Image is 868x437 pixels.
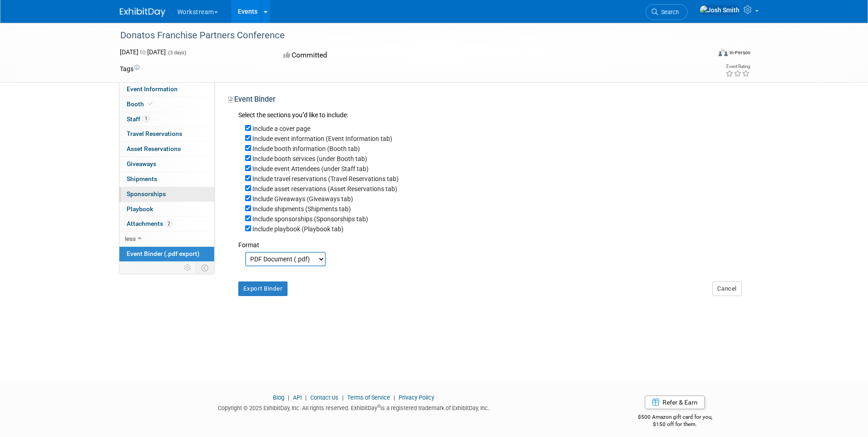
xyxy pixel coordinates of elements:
label: Include shipments (Shipments tab) [252,205,351,213]
div: Event Format [657,47,751,61]
label: Include a cover page [252,125,310,132]
a: Asset Reservations [119,142,214,156]
a: Travel Reservations [119,127,214,141]
div: Select the sections you''d like to include: [238,110,742,121]
div: Format [238,234,742,250]
span: Booth [127,100,154,108]
span: Attachments [127,220,172,227]
label: Include booth information (Booth tab) [252,145,360,152]
a: Blog [273,394,284,401]
span: Event Information [127,85,178,93]
span: (3 days) [167,50,186,56]
td: Tags [120,64,139,73]
span: less [125,235,136,242]
span: 2 [165,220,172,227]
img: ExhibitDay [120,8,165,17]
span: Event Binder (.pdf export) [127,250,200,257]
div: In-Person [729,49,750,56]
div: $150 off for them. [601,421,749,428]
span: Search [658,9,679,16]
span: to [139,48,147,56]
img: Josh Smith [699,5,740,15]
div: Event Rating [725,64,750,69]
span: Playbook [127,205,153,213]
label: Include booth services (under Booth tab) [252,155,367,162]
img: Format-Inperson.png [719,49,728,56]
span: 1 [143,115,149,122]
div: Copyright © 2025 ExhibitDay, Inc. All rights reserved. ExhibitDay is a registered trademark of Ex... [120,402,588,412]
a: Playbook [119,202,214,217]
span: Sponsorships [127,190,166,198]
i: Booth reservation complete [148,101,153,106]
a: Shipments [119,172,214,187]
label: Include asset reservations (Asset Reservations tab) [252,185,397,192]
a: Sponsorships [119,187,214,202]
span: | [303,394,309,401]
label: Include travel reservations (Travel Reservations tab) [252,175,399,182]
label: Include Giveaways (Giveaways tab) [252,195,353,203]
a: Search [646,4,688,20]
span: Staff [127,115,149,123]
span: Giveaways [127,160,156,167]
a: Giveaways [119,157,214,172]
a: Contact Us [310,394,339,401]
button: Cancel [712,281,742,296]
span: | [286,394,292,401]
div: Donatos Franchise Partners Conference [117,27,697,44]
a: Terms of Service [347,394,390,401]
td: Personalize Event Tab Strip [180,262,196,274]
sup: ® [377,404,380,409]
label: Include event Attendees (under Staff tab) [252,165,369,172]
span: | [391,394,397,401]
div: Committed [281,47,482,63]
span: Shipments [127,175,157,182]
span: | [340,394,346,401]
label: Include sponsorships (Sponsorships tab) [252,215,368,223]
label: Include event information (Event Information tab) [252,135,392,142]
div: Event Binder [228,94,742,108]
span: Asset Reservations [127,145,181,152]
a: Privacy Policy [399,394,434,401]
a: Staff1 [119,112,214,127]
td: Toggle Event Tabs [195,262,214,274]
a: API [293,394,302,401]
a: Event Binder (.pdf export) [119,247,214,261]
a: Attachments2 [119,217,214,231]
a: Booth [119,97,214,112]
div: $500 Amazon gift card for you, [601,407,749,428]
label: Include playbook (Playbook tab) [252,225,344,233]
a: less [119,232,214,246]
button: Export Binder [238,281,288,296]
a: Event Information [119,82,214,97]
a: Refer & Earn [645,395,705,409]
span: Travel Reservations [127,130,182,137]
span: [DATE] [DATE] [120,48,166,56]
